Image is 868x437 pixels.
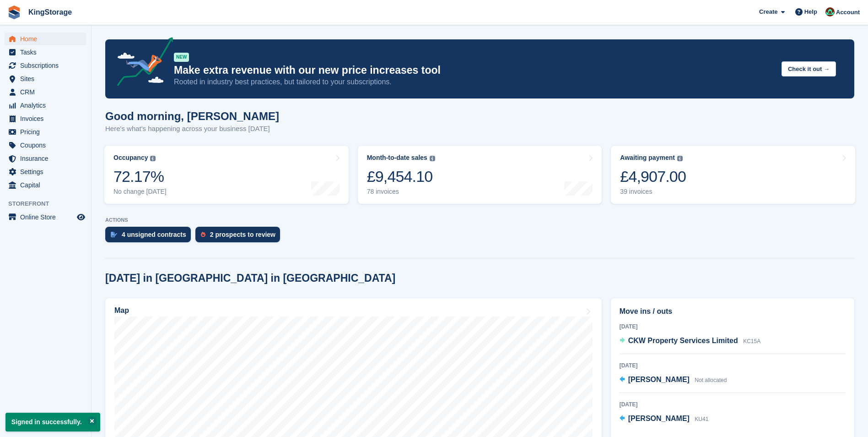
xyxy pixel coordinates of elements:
[620,167,686,186] div: £4,907.00
[628,376,690,383] span: [PERSON_NAME]
[5,211,86,224] a: menu
[620,400,846,409] div: [DATE]
[113,167,167,186] div: 72.17%
[677,156,683,161] img: icon-info-grey-7440780725fd019a000dd9b08b2336e03edf1995a4989e88bcd33f0948082b44.svg
[367,188,435,196] div: 78 invoices
[759,7,777,16] span: Create
[105,217,854,223] p: ACTIONS
[113,154,148,162] div: Occupancy
[20,33,75,45] span: Home
[5,72,86,85] a: menu
[358,146,602,204] a: Month-to-date sales £9,454.10 78 invoices
[122,231,186,238] div: 4 unsigned contracts
[5,59,86,72] a: menu
[5,413,100,432] p: Signed in successfully.
[620,413,709,425] a: [PERSON_NAME] KU41
[20,72,75,85] span: Sites
[7,5,21,19] img: stora-icon-8386f47178a22dfd0bd8f6a31ec36ba5ce8667c1dd55bd0f319d3a0aa187defe.svg
[20,165,75,178] span: Settings
[804,7,817,16] span: Help
[109,37,173,89] img: price-adjustments-announcement-icon-8257ccfd72463d97f412b2fc003d46551f7dbcb40ab6d574587a9cd5c0d94...
[620,335,761,347] a: CKW Property Services Limited KC15A
[20,211,75,224] span: Online Store
[5,152,86,165] a: menu
[620,154,675,162] div: Awaiting payment
[210,231,275,238] div: 2 prospects to review
[105,110,279,122] h1: Good morning, [PERSON_NAME]
[20,152,75,165] span: Insurance
[174,53,189,62] div: NEW
[105,227,195,247] a: 4 unsigned contracts
[5,165,86,178] a: menu
[20,86,75,98] span: CRM
[628,337,738,344] span: CKW Property Services Limited
[782,61,836,76] button: Check it out →
[5,86,86,98] a: menu
[367,154,427,162] div: Month-to-date sales
[104,146,349,204] a: Occupancy 72.17% No change [DATE]
[150,156,156,161] img: icon-info-grey-7440780725fd019a000dd9b08b2336e03edf1995a4989e88bcd33f0948082b44.svg
[114,306,129,315] h2: Map
[5,112,86,125] a: menu
[836,8,860,17] span: Account
[201,232,205,237] img: prospect-51fa495bee0391a8d652442698ab0144808aea92771e9ea1ae160a38d050c398.svg
[430,156,435,161] img: icon-info-grey-7440780725fd019a000dd9b08b2336e03edf1995a4989e88bcd33f0948082b44.svg
[5,126,86,138] a: menu
[20,126,75,138] span: Pricing
[20,59,75,72] span: Subscriptions
[113,188,167,196] div: No change [DATE]
[620,188,686,196] div: 39 invoices
[367,167,435,186] div: £9,454.10
[20,46,75,59] span: Tasks
[111,232,117,237] img: contract_signature_icon-13c848040528278c33f63329250d36e43548de30e8caae1d1a13099fd9432cc5.svg
[195,227,285,247] a: 2 prospects to review
[174,77,774,87] p: Rooted in industry best practices, but tailored to your subscriptions.
[620,361,846,370] div: [DATE]
[20,99,75,112] span: Analytics
[620,374,727,386] a: [PERSON_NAME] Not allocated
[611,146,855,204] a: Awaiting payment £4,907.00 39 invoices
[20,139,75,152] span: Coupons
[825,7,835,16] img: John King
[695,377,727,383] span: Not allocated
[174,64,774,77] p: Make extra revenue with our new price increases tool
[20,179,75,191] span: Capital
[5,46,86,59] a: menu
[5,99,86,112] a: menu
[8,199,91,208] span: Storefront
[5,139,86,152] a: menu
[5,179,86,191] a: menu
[20,112,75,125] span: Invoices
[695,416,708,422] span: KU41
[743,338,760,344] span: KC15A
[620,322,846,331] div: [DATE]
[75,212,86,223] a: Preview store
[620,306,846,317] h2: Move ins / outs
[105,124,279,134] p: Here's what's happening across your business [DATE]
[105,272,395,284] h2: [DATE] in [GEOGRAPHIC_DATA] in [GEOGRAPHIC_DATA]
[628,415,690,422] span: [PERSON_NAME]
[25,5,75,20] a: KingStorage
[5,33,86,45] a: menu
